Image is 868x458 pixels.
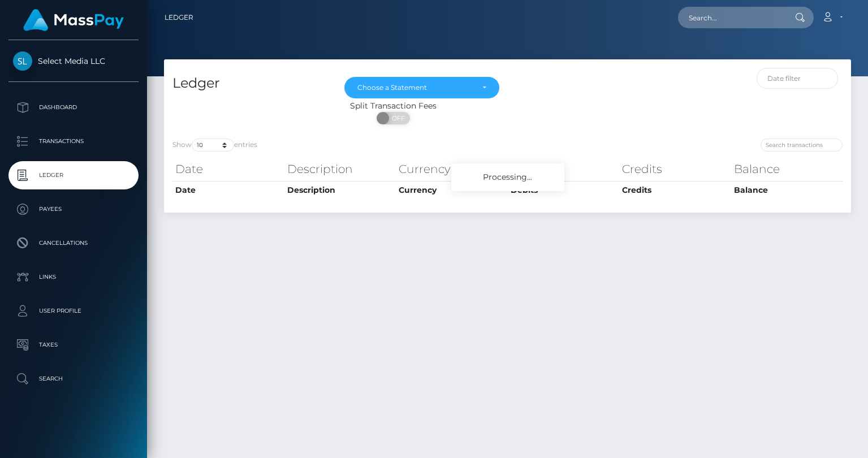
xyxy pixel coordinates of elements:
[731,158,843,180] th: Balance
[761,139,843,152] input: Search transactions
[357,83,473,92] div: Choose a Statement
[13,99,134,116] p: Dashboard
[13,201,134,218] p: Payees
[8,263,139,291] a: Links
[731,181,843,199] th: Balance
[13,133,134,150] p: Transactions
[8,229,139,257] a: Cancellations
[396,181,508,199] th: Currency
[13,51,32,71] img: Select Media LLC
[13,303,134,319] p: User Profile
[451,163,564,191] div: Processing...
[284,158,396,180] th: Description
[619,158,731,180] th: Credits
[13,336,134,353] p: Taxes
[23,9,124,31] img: MassPay Logo
[757,68,838,89] input: Date filter
[172,74,327,93] h4: Ledger
[678,7,784,28] input: Search...
[172,181,284,199] th: Date
[284,181,396,199] th: Description
[619,181,731,199] th: Credits
[383,112,411,124] span: OFF
[396,158,508,180] th: Currency
[172,158,284,180] th: Date
[13,269,134,286] p: Links
[344,77,499,98] button: Choose a Statement
[508,158,620,180] th: Debits
[8,365,139,393] a: Search
[13,167,134,184] p: Ledger
[8,93,139,122] a: Dashboard
[8,331,139,359] a: Taxes
[8,297,139,325] a: User Profile
[8,127,139,155] a: Transactions
[8,161,139,189] a: Ledger
[8,56,139,66] span: Select Media LLC
[8,195,139,223] a: Payees
[164,100,622,112] div: Split Transaction Fees
[13,370,134,387] p: Search
[13,235,134,252] p: Cancellations
[172,139,257,152] label: Show entries
[165,6,193,29] a: Ledger
[192,139,234,152] select: Showentries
